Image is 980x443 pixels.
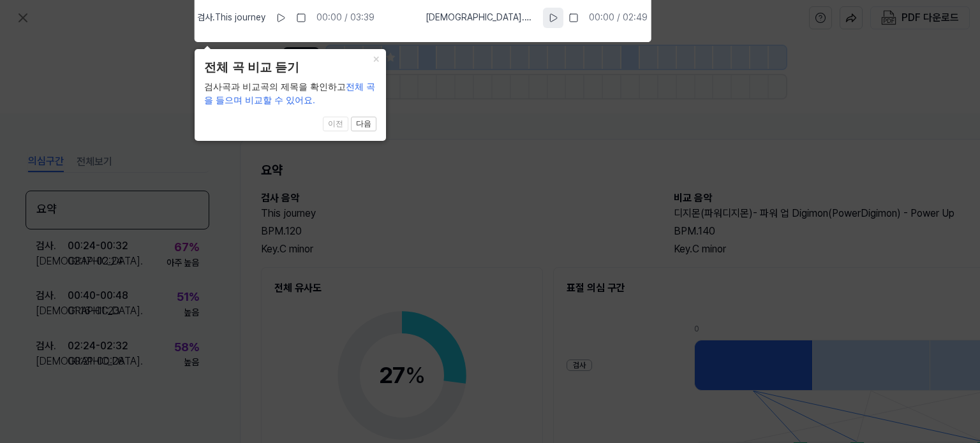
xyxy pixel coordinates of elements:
button: Close [366,49,386,67]
button: 다음 [351,117,376,132]
header: 전체 곡 비교 듣기 [204,59,376,77]
div: 00:00 / 02:49 [589,11,648,24]
span: 검사 . This journey [197,11,265,24]
div: 00:00 / 03:39 [316,11,375,24]
span: [DEMOGRAPHIC_DATA] . 디지몬(파워디지몬)- 파워 업 Digimon(PowerDigimon) - Power Up [426,11,538,24]
div: 검사곡과 비교곡의 제목을 확인하고 [204,80,376,107]
span: 전체 곡을 들으며 비교할 수 있어요. [204,82,375,105]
